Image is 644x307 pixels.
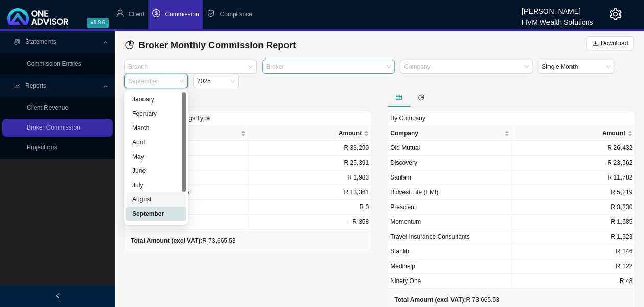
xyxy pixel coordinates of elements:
div: January [132,94,180,105]
div: By Commission Earnings Type [124,111,371,125]
th: Amount [512,126,635,141]
div: September [126,207,186,221]
span: Client [129,11,145,18]
td: R 13,361 [248,185,372,200]
div: July [132,180,180,190]
td: R 3,230 [512,200,635,215]
span: Company [390,128,502,138]
div: February [132,109,180,119]
span: Ninety One [390,277,421,285]
span: Stanlib [390,248,409,255]
div: [PERSON_NAME] [521,3,593,14]
span: Commission [165,11,199,18]
div: By Company [388,111,635,125]
span: Sanlam [390,174,411,181]
span: user [116,9,124,17]
div: R 73,665.53 [131,236,236,246]
div: May [132,151,180,162]
span: dollar [152,9,160,17]
a: Commission Entries [27,60,81,67]
td: R 0 [248,200,372,215]
span: reconciliation [14,39,20,45]
div: HVM Wealth Solutions [521,14,593,25]
span: Download [601,38,628,48]
td: R 23,562 [512,156,635,170]
div: February [126,107,186,121]
div: October [126,221,186,235]
td: R 48 [512,274,635,289]
span: Reports [25,82,46,89]
b: Total Amount (excl VAT): [394,296,466,303]
span: September [128,74,184,88]
span: Broker Monthly Commission Report [138,40,296,50]
span: Statements [25,38,56,45]
span: Amount [250,128,362,138]
span: Momentum [390,218,421,225]
td: R 26,432 [512,141,635,156]
span: Medihelp [390,263,415,270]
td: R 5,219 [512,185,635,200]
span: Single Month [542,60,610,73]
td: R 122 [512,259,635,274]
span: Bidvest Life (FMI) [390,189,438,196]
td: -R 358 [248,215,372,229]
span: pie-chart [418,94,424,100]
div: July [126,178,186,192]
span: v1.9.6 [87,18,109,28]
td: R 33,290 [248,141,372,156]
span: 2025 [197,74,235,88]
b: Total Amount (excl VAT): [131,237,202,244]
div: R 73,665.53 [394,295,499,305]
button: Download [586,36,634,50]
td: R 1,983 [248,170,372,185]
img: 2df55531c6924b55f21c4cf5d4484680-logo-light.svg [7,8,68,25]
th: Company [388,126,512,141]
th: Amount [248,126,372,141]
a: Projections [27,144,57,151]
td: R 11,782 [512,170,635,185]
div: June [132,166,180,176]
span: Amount [514,128,626,138]
span: Compliance [220,11,252,18]
a: Broker Commission [27,124,80,131]
span: Discovery [390,159,417,166]
span: table [396,94,402,100]
span: left [55,293,61,299]
div: March [126,121,186,135]
div: April [132,137,180,147]
div: March [132,123,180,133]
div: May [126,149,186,164]
td: R 1,585 [512,215,635,229]
div: January [126,92,186,107]
td: R 1,523 [512,229,635,244]
div: June [126,164,186,178]
td: R 146 [512,244,635,259]
a: Client Revenue [27,104,68,111]
span: Travel Insurance Consultants [390,233,470,240]
div: September [132,209,180,219]
div: August [126,192,186,207]
span: Prescient [390,203,416,211]
span: safety [207,9,215,17]
span: setting [609,8,622,20]
span: pie-chart [125,40,134,49]
span: Old Mutual [390,144,420,151]
td: R 25,391 [248,156,372,170]
span: line-chart [14,83,20,89]
span: download [592,40,599,46]
div: April [126,135,186,149]
div: August [132,194,180,204]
